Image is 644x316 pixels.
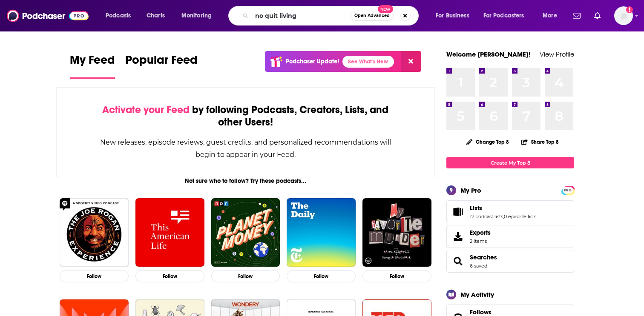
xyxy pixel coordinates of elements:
[7,8,89,24] img: Podchaser - Follow, Share and Rate Podcasts
[591,9,604,23] a: Show notifications dropdown
[449,255,466,267] a: Searches
[342,56,394,68] a: See What's New
[470,214,503,219] a: 17 podcast lists
[287,270,356,282] button: Follow
[211,270,280,282] button: Follow
[460,290,494,299] div: My Activity
[99,104,392,128] div: by following Podcasts, Creators, Lists, and other Users!
[70,53,115,72] span: My Feed
[436,10,469,22] span: For Business
[470,253,497,261] a: Searches
[287,198,356,267] img: The Daily
[543,10,557,22] span: More
[504,214,536,219] a: 0 episode lists
[141,9,170,23] a: Charts
[362,270,431,282] button: Follow
[125,53,198,72] span: Popular Feed
[540,50,574,58] a: View Profile
[446,50,531,58] a: Welcome [PERSON_NAME]!
[470,263,487,269] a: 6 saved
[503,214,504,219] span: ,
[362,198,431,267] img: My Favorite Murder with Karen Kilgariff and Georgia Hardstark
[446,200,574,223] span: Lists
[470,238,491,244] span: 2 items
[100,9,142,23] button: open menu
[626,6,633,13] svg: Email not verified
[537,9,568,23] button: open menu
[430,9,480,23] button: open menu
[449,206,466,218] a: Lists
[60,270,129,282] button: Follow
[70,53,115,79] a: My Feed
[446,250,574,273] span: Searches
[614,6,633,25] img: User Profile
[125,53,198,79] a: Popular Feed
[106,10,131,22] span: Podcasts
[354,14,390,18] span: Open Advanced
[236,6,427,26] div: Search podcasts, credits, & more...
[521,134,559,150] button: Share Top 8
[470,308,492,316] span: Follows
[614,6,633,25] button: Show profile menu
[483,10,524,22] span: For Podcasters
[446,225,574,248] a: Exports
[470,204,482,212] span: Lists
[569,9,584,23] a: Show notifications dropdown
[102,103,190,116] span: Activate your Feed
[470,229,491,236] span: Exports
[446,157,574,168] a: Create My Top 8
[60,198,129,267] img: The Joe Rogan Experience
[378,5,393,13] span: New
[147,10,165,22] span: Charts
[135,198,204,267] img: This American Life
[470,308,548,316] a: Follows
[135,270,204,282] button: Follow
[175,9,223,23] button: open menu
[211,198,280,267] img: Planet Money
[478,9,537,23] button: open menu
[351,11,394,21] button: Open AdvancedNew
[181,10,212,22] span: Monitoring
[460,186,481,194] div: My Pro
[461,137,514,147] button: Change Top 8
[286,58,339,65] p: Podchaser Update!
[470,204,536,212] a: Lists
[252,9,351,23] input: Search podcasts, credits, & more...
[614,6,633,25] span: Logged in as EllaRoseMurphy
[99,136,392,161] div: New releases, episode reviews, guest credits, and personalized recommendations will begin to appe...
[563,187,573,194] span: PRO
[56,177,435,185] div: Not sure who to follow? Try these podcasts...
[449,231,466,242] span: Exports
[563,187,573,193] a: PRO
